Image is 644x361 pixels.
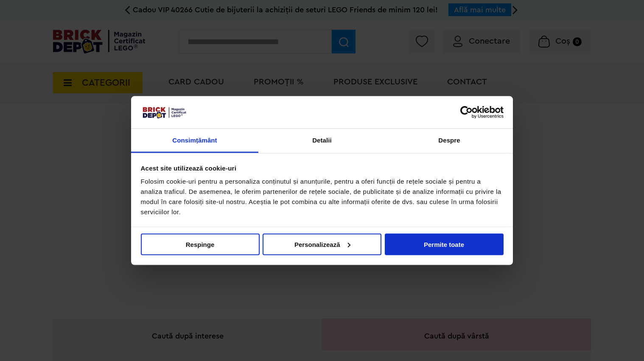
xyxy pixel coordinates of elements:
[258,129,386,153] a: Detalii
[131,129,258,153] a: Consimțământ
[141,163,504,173] div: Acest site utilizează cookie-uri
[141,106,188,119] img: siglă
[386,129,513,153] a: Despre
[429,106,504,118] a: Usercentrics Cookiebot - opens in a new window
[141,176,504,217] div: Folosim cookie-uri pentru a personaliza conținutul și anunțurile, pentru a oferi funcții de rețel...
[263,233,381,255] button: Personalizează
[385,233,504,255] button: Permite toate
[141,233,260,255] button: Respinge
